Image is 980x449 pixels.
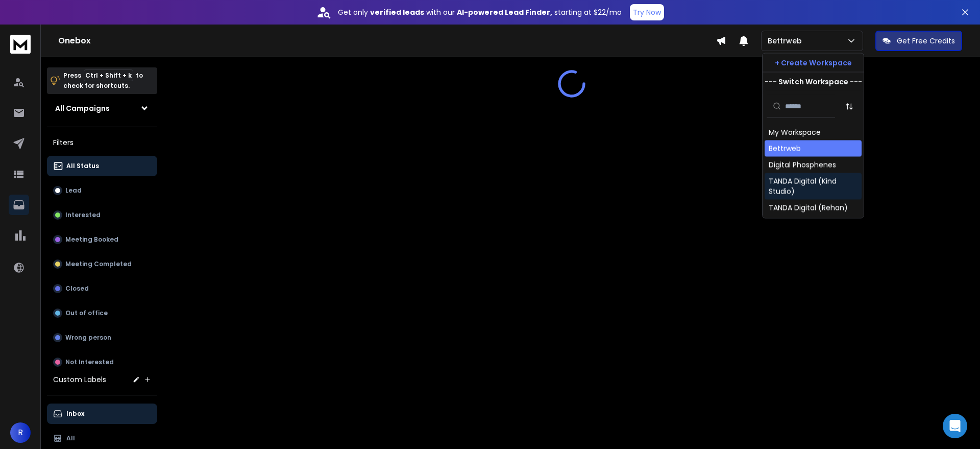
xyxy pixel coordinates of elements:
button: + Create Workspace [763,54,864,72]
button: Interested [47,205,157,225]
h1: All Campaigns [55,103,110,113]
div: Digital Phosphenes [769,160,836,170]
p: Try Now [633,7,661,17]
p: Bettrweb [768,36,806,46]
button: Not Interested [47,352,157,372]
p: Meeting Booked [65,235,118,244]
p: Interested [65,211,101,219]
h3: Filters [47,135,157,150]
p: All Status [66,162,99,170]
p: Not Interested [65,358,114,366]
button: R [10,422,31,443]
button: Closed [47,278,157,299]
button: Wrong person [47,327,157,348]
button: Get Free Credits [875,31,962,51]
p: + Create Workspace [775,58,852,68]
strong: AI-powered Lead Finder, [457,7,552,17]
strong: verified leads [370,7,424,17]
button: Try Now [630,4,664,20]
div: TANDA Digital (Kind Studio) [769,176,857,197]
span: Ctrl + Shift + k [84,69,133,81]
button: Lead [47,180,157,201]
p: Inbox [66,410,84,418]
h3: Custom Labels [53,374,106,385]
p: Get Free Credits [897,36,955,46]
button: Inbox [47,404,157,424]
img: logo [10,35,31,54]
div: Bettrweb [769,144,801,154]
p: Get only with our starting at $22/mo [338,7,622,17]
h1: Onebox [58,35,716,47]
button: All Campaigns [47,98,157,119]
p: Lead [65,186,82,195]
p: Meeting Completed [65,260,132,268]
button: Meeting Booked [47,229,157,250]
p: All [66,434,75,442]
p: --- Switch Workspace --- [765,77,862,87]
div: TANDA Digital (Rehan) [769,203,848,213]
p: Closed [65,285,89,293]
button: All Status [47,156,157,176]
p: Out of office [65,309,108,317]
button: All [47,428,157,448]
button: Out of office [47,303,157,323]
div: Open Intercom Messenger [943,414,967,438]
button: Sort by Sort A-Z [839,96,860,116]
button: Meeting Completed [47,254,157,274]
p: Wrong person [65,334,111,342]
div: My Workspace [769,127,821,137]
p: Press to check for shortcuts. [63,70,143,91]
